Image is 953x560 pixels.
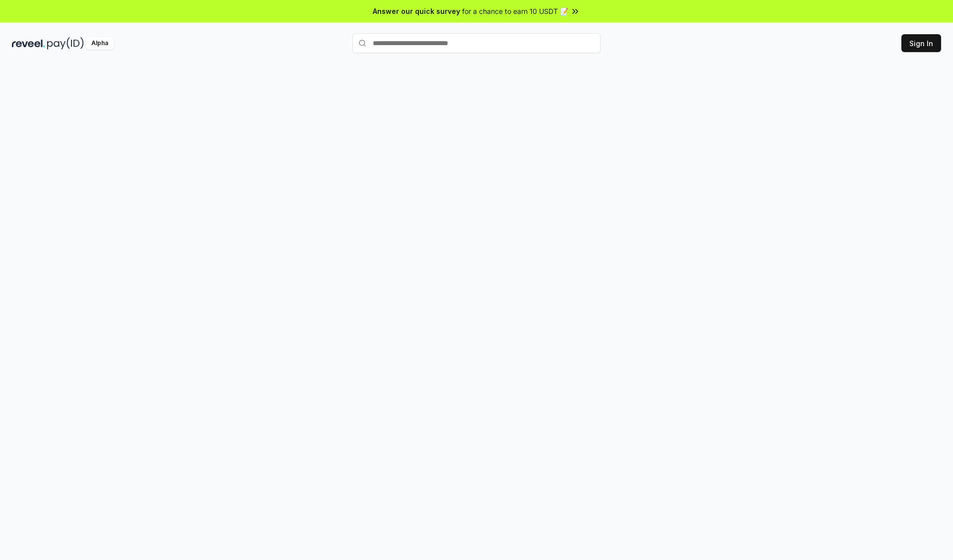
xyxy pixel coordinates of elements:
span: Answer our quick survey [373,6,460,16]
img: pay_id [47,37,84,50]
div: Alpha [86,37,114,50]
span: for a chance to earn 10 USDT 📝 [462,6,568,16]
img: reveel_dark [12,37,45,50]
button: Sign In [901,34,941,52]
